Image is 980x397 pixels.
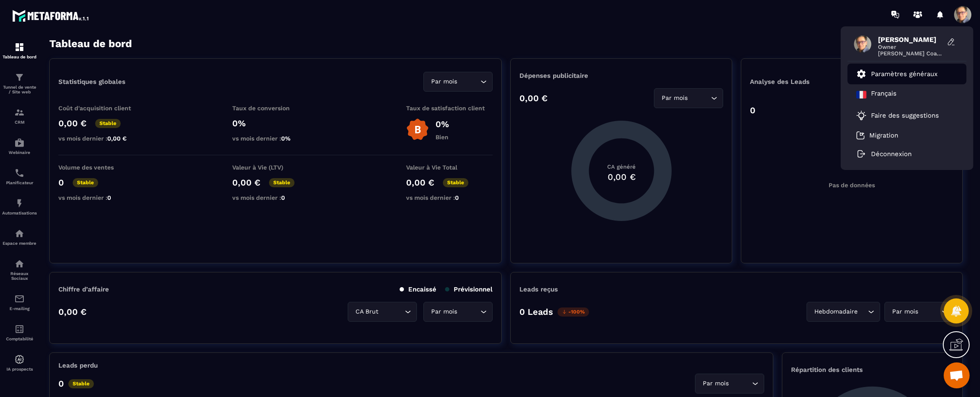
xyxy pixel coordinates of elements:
span: Par mois [429,307,459,317]
h3: Tableau de bord [49,38,132,50]
span: [PERSON_NAME] [878,35,943,44]
img: accountant [14,324,25,334]
img: email [14,294,25,304]
p: Paramètres généraux [871,70,938,78]
span: 0 [107,194,111,201]
input: Search for option [380,307,403,317]
p: vs mois dernier : [58,135,145,142]
p: Taux de conversion [232,105,319,112]
div: Search for option [423,302,493,322]
span: 0% [281,135,291,142]
p: Réseaux Sociaux [2,271,37,281]
img: social-network [14,259,25,269]
div: Search for option [423,72,493,92]
div: Search for option [695,374,764,394]
p: Leads perdu [58,362,98,369]
p: Valeur à Vie (LTV) [232,164,319,171]
img: formation [14,107,25,118]
p: vs mois dernier : [58,194,145,201]
span: Par mois [429,77,459,86]
p: Déconnexion [871,150,912,158]
span: Hebdomadaire [812,307,859,317]
input: Search for option [459,77,478,86]
p: Stable [68,379,94,388]
div: Search for option [654,88,723,108]
p: Statistiques globales [58,78,125,86]
a: automationsautomationsAutomatisations [2,192,37,222]
p: 0 [750,105,756,115]
p: 0,00 € [406,177,434,188]
span: CA Brut [353,307,380,317]
p: Dépenses publicitaire [519,72,723,80]
input: Search for option [459,307,478,317]
img: formation [14,42,25,52]
p: Répartition des clients [791,366,954,374]
p: Automatisations [2,211,37,215]
p: Analyse des Leads [750,78,852,86]
p: Pas de données [829,182,875,189]
p: Valeur à Vie Total [406,164,493,171]
p: IA prospects [2,367,37,371]
div: Search for option [807,302,880,322]
p: 0 [58,378,64,389]
p: E-mailing [2,306,37,311]
a: Migration [856,131,898,140]
p: 0% [436,119,449,129]
img: automations [14,354,25,365]
img: logo [12,8,90,23]
p: Tunnel de vente / Site web [2,85,37,94]
input: Search for option [859,307,866,317]
p: 0,00 € [58,118,86,128]
a: automationsautomationsEspace membre [2,222,37,252]
span: 0 [281,194,285,201]
img: scheduler [14,168,25,178]
p: 0,00 € [58,307,86,317]
p: 0 Leads [519,307,553,317]
p: 0,00 € [519,93,548,103]
div: Search for option [884,302,954,322]
p: Français [871,90,897,100]
input: Search for option [920,307,939,317]
p: 0 [58,177,64,188]
a: schedulerschedulerPlanificateur [2,161,37,192]
span: [PERSON_NAME] Coaching [878,50,943,57]
p: Espace membre [2,241,37,246]
input: Search for option [730,379,750,388]
span: Par mois [701,379,730,388]
p: Taux de satisfaction client [406,105,493,112]
span: 0,00 € [107,135,127,142]
a: formationformationCRM [2,101,37,131]
p: vs mois dernier : [406,194,493,201]
a: automationsautomationsWebinaire [2,131,37,161]
div: Search for option [348,302,417,322]
p: Webinaire [2,150,37,155]
p: Stable [95,119,121,128]
p: Stable [73,178,98,187]
p: Bien [436,134,449,141]
p: 0% [232,118,319,128]
p: Stable [269,178,295,187]
p: Stable [443,178,468,187]
span: Par mois [890,307,920,317]
p: Coût d'acquisition client [58,105,145,112]
p: Volume des ventes [58,164,145,171]
p: -100% [557,307,589,317]
p: Planificateur [2,180,37,185]
a: emailemailE-mailing [2,287,37,317]
p: Migration [869,131,898,139]
a: Paramètres généraux [856,69,938,79]
span: Owner [878,44,943,50]
p: Faire des suggestions [871,112,939,119]
p: 0,00 € [232,177,260,188]
a: accountantaccountantComptabilité [2,317,37,348]
p: CRM [2,120,37,125]
img: automations [14,198,25,208]
p: Encaissé [400,285,436,293]
input: Search for option [689,93,709,103]
a: social-networksocial-networkRéseaux Sociaux [2,252,37,287]
p: Comptabilité [2,336,37,341]
img: automations [14,138,25,148]
a: formationformationTableau de bord [2,35,37,66]
a: formationformationTunnel de vente / Site web [2,66,37,101]
p: Prévisionnel [445,285,493,293]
